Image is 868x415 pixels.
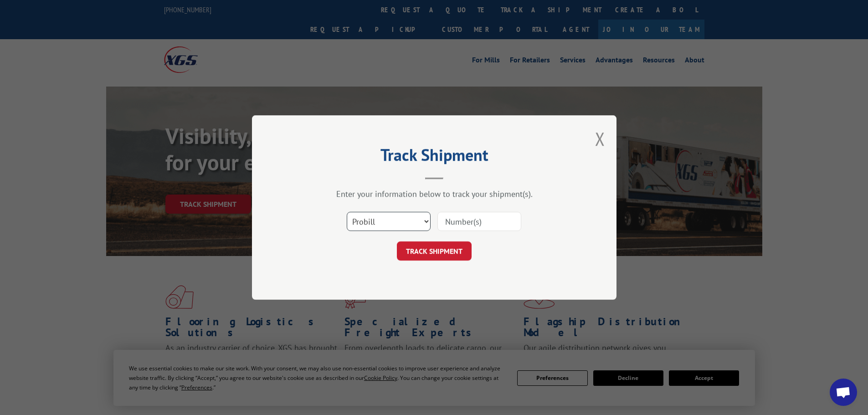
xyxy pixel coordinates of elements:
[298,189,571,199] div: Enter your information below to track your shipment(s).
[437,212,521,231] input: Number(s)
[397,241,472,261] button: TRACK SHIPMENT
[830,379,857,406] div: Open chat
[298,149,571,166] h2: Track Shipment
[595,127,605,151] button: Close modal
